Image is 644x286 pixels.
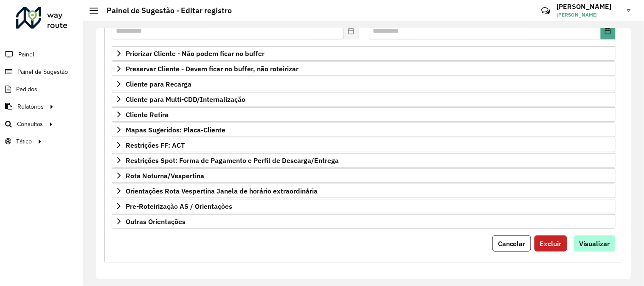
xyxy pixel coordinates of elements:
[126,142,185,149] span: Restrições FF: ACT
[112,199,616,213] a: Pre-Roteirização AS / Orientações
[112,62,616,76] a: Preservar Cliente - Devem ficar no buffer, não roteirizar
[126,203,232,210] span: Pre-Roteirização AS / Orientações
[126,126,225,133] span: Mapas Sugeridos: Placa-Cliente
[18,50,34,59] span: Painel
[17,102,44,111] span: Relatórios
[17,120,43,129] span: Consultas
[601,22,616,39] button: Choose Date
[492,236,531,252] button: Cancelar
[112,107,616,122] a: Cliente Retira
[112,214,616,229] a: Outras Orientações
[126,172,204,179] span: Rota Noturna/Vespertina
[112,168,616,183] a: Rota Noturna/Vespertina
[126,96,245,103] span: Cliente para Multi-CDD/Internalização
[112,46,616,61] a: Priorizar Cliente - Não podem ficar no buffer
[126,81,191,87] span: Cliente para Recarga
[112,77,616,91] a: Cliente para Recarga
[126,50,264,57] span: Priorizar Cliente - Não podem ficar no buffer
[16,137,32,146] span: Tático
[16,85,37,94] span: Pedidos
[540,239,562,248] span: Excluir
[112,153,616,168] a: Restrições Spot: Forma de Pagamento e Perfil de Descarga/Entrega
[126,65,298,72] span: Preservar Cliente - Devem ficar no buffer, não roteirizar
[112,123,616,137] a: Mapas Sugeridos: Placa-Cliente
[112,184,616,198] a: Orientações Rota Vespertina Janela de horário extraordinária
[112,138,616,152] a: Restrições FF: ACT
[579,239,610,248] span: Visualizar
[498,239,526,248] span: Cancelar
[126,157,339,164] span: Restrições Spot: Forma de Pagamento e Perfil de Descarga/Entrega
[537,2,555,20] a: Contato Rápido
[557,3,621,11] h3: [PERSON_NAME]
[126,218,186,225] span: Outras Orientações
[112,92,616,107] a: Cliente para Multi-CDD/Internalização
[557,11,621,19] span: [PERSON_NAME]
[126,111,169,118] span: Cliente Retira
[126,188,318,194] span: Orientações Rota Vespertina Janela de horário extraordinária
[534,236,567,252] button: Excluir
[17,67,68,76] span: Painel de Sugestão
[98,6,232,15] h2: Painel de Sugestão - Editar registro
[574,236,616,252] button: Visualizar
